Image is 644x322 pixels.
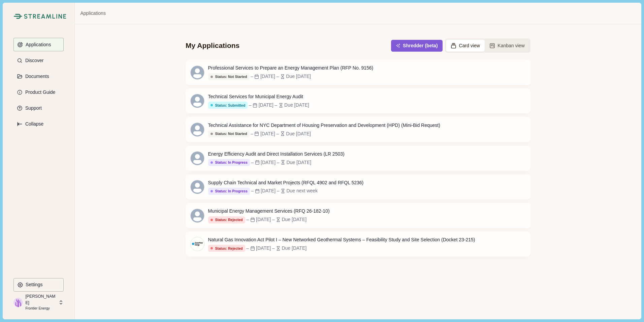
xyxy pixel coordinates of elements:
div: Due [DATE] [284,102,309,109]
button: Status: Rejected [208,216,245,223]
svg: avatar [191,94,204,108]
div: Status: In Progress [211,189,248,193]
button: Status: In Progress [208,188,250,195]
div: Professional Services to Prepare an Energy Management Plan (RFP No. 9156) [208,64,374,72]
img: centerpoint_energy-logo_brandlogos.net_msegq.png [191,237,204,251]
button: Discover [13,54,64,67]
button: Status: In Progress [208,159,250,166]
p: Collapse [23,121,43,127]
p: Settings [23,282,43,288]
p: Support [23,105,42,111]
div: – [277,159,280,166]
svg: avatar [191,66,204,79]
div: Due [DATE] [286,73,311,80]
div: Technical Assistance for NYC Department of Housing Preservation and Development (HPD) (Mini-Bid R... [208,122,440,129]
div: – [275,102,277,109]
div: Supply Chain Technical and Market Projects (RFQL 4902 and RFQL 5236) [208,179,364,186]
div: Status: Rejected [211,218,243,222]
div: Natural Gas Innovation Act Pilot I – New Networked Geothermal Systems – Feasibility Study and Sit... [208,236,475,243]
div: Due [DATE] [282,245,307,252]
div: Status: Not Started [211,132,247,136]
p: Product Guide [23,89,56,95]
div: Status: Rejected [211,246,243,251]
div: – [277,187,280,194]
button: Support [13,101,64,115]
div: – [272,245,275,252]
div: [DATE] [256,216,271,223]
div: [DATE] [260,73,275,80]
button: Card view [446,40,485,52]
button: Expand [13,117,64,131]
p: Documents [23,74,49,79]
a: Technical Services for Municipal Energy AuditStatus: Submitted–[DATE]–Due [DATE] [186,88,530,113]
a: Professional Services to Prepare an Energy Management Plan (RFP No. 9156)Status: Not Started–[DAT... [186,60,530,85]
a: Municipal Energy Management Services (RFQ 26-182-10)Status: Rejected–[DATE]–Due [DATE] [186,203,530,228]
div: My Applications [186,41,239,50]
img: Streamline Climate Logo [13,14,22,19]
div: – [251,159,254,166]
button: Status: Not Started [208,73,250,80]
button: Settings [13,278,64,292]
div: – [246,216,249,223]
p: Applications [23,42,51,48]
button: Status: Not Started [208,130,250,137]
a: Settings [13,278,64,294]
div: [DATE] [260,130,275,137]
div: Due next week [286,187,318,194]
button: Status: Submitted [208,102,248,109]
button: Kanban view [485,40,529,52]
a: Supply Chain Technical and Market Projects (RFQL 4902 and RFQL 5236)Status: In Progress–[DATE]–Du... [186,175,530,199]
p: Discover [23,58,43,63]
div: Municipal Energy Management Services (RFQ 26-182-10) [208,208,330,215]
a: Energy Efficiency Audit and Direct Installation Services (LR 2503)Status: In Progress–[DATE]–Due ... [186,146,530,171]
a: Natural Gas Innovation Act Pilot I – New Networked Geothermal Systems – Feasibility Study and Sit... [186,232,530,257]
button: Product Guide [13,85,64,99]
button: Status: Rejected [208,245,245,252]
a: Technical Assistance for NYC Department of Housing Preservation and Development (HPD) (Mini-Bid R... [186,117,530,142]
div: Energy Efficiency Audit and Direct Installation Services (LR 2503) [208,151,345,158]
div: Due [DATE] [286,159,311,166]
p: [PERSON_NAME] [25,293,56,306]
div: – [251,73,253,80]
p: Frontier Energy [25,306,56,311]
svg: avatar [191,180,204,194]
img: profile picture [13,298,23,307]
div: [DATE] [259,102,273,109]
div: – [276,130,279,137]
div: Status: In Progress [211,160,248,165]
div: [DATE] [261,159,276,166]
a: Streamline Climate LogoStreamline Climate Logo [13,14,64,19]
div: [DATE] [256,245,271,252]
div: Technical Services for Municipal Energy Audit [208,93,309,100]
div: Due [DATE] [286,130,311,137]
div: Due [DATE] [282,216,307,223]
button: Documents [13,70,64,83]
div: – [246,245,249,252]
button: Shredder (beta) [391,40,442,52]
a: Applications [80,10,106,17]
button: Applications [13,38,64,51]
div: – [251,187,254,194]
img: Streamline Climate Logo [24,14,66,19]
div: – [249,102,252,109]
div: – [251,130,253,137]
div: – [276,73,279,80]
div: Status: Submitted [211,103,246,108]
svg: avatar [191,209,204,222]
div: [DATE] [261,187,276,194]
svg: avatar [191,152,204,165]
div: – [272,216,275,223]
svg: avatar [191,123,204,136]
div: Status: Not Started [211,75,247,79]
